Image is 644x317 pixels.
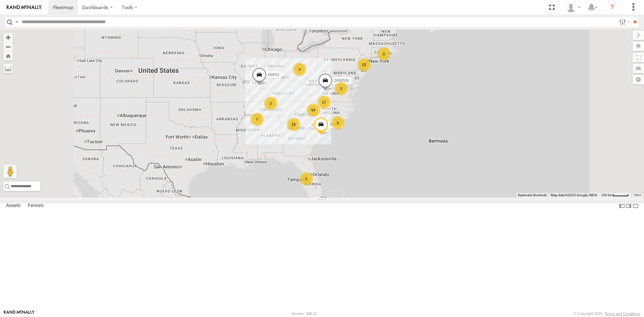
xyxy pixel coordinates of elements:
span: 269050L [334,78,350,83]
button: Drag Pegman onto the map to open Street View [3,165,17,178]
div: 19 [287,118,300,131]
div: © Copyright 2025 - [574,312,640,316]
label: Hide Summary Table [632,201,639,211]
div: 2 [264,97,277,110]
span: 200 km [601,193,613,197]
label: Dock Summary Table to the Left [619,201,625,211]
div: Zack Abernathy [563,2,583,12]
label: Map Settings [633,75,644,84]
a: Terms (opens in new tab) [634,194,641,197]
div: 3 [334,82,348,95]
button: Keyboard shortcuts [518,193,547,198]
div: 64 [307,103,320,117]
button: Zoom out [3,42,13,51]
span: 69650 [268,72,279,77]
button: Map Scale: 200 km per 43 pixels [599,193,631,198]
button: Zoom Home [3,51,13,60]
label: Dock Summary Table to the Right [625,201,632,211]
span: Map data ©2025 Google, INEGI [551,193,597,197]
img: rand-logo.svg [7,5,42,10]
i: ? [607,2,618,13]
div: 2 [331,116,344,129]
label: Assets [3,201,24,211]
a: Terms and Conditions [605,312,640,316]
label: Search Filter Options [616,17,631,27]
div: 17 [317,96,331,109]
div: 4 [293,63,306,76]
div: Version: 308.01 [291,312,317,316]
div: 7 [250,113,264,126]
div: 2 [300,172,313,186]
span: 929PL [330,122,341,126]
label: Measure [3,64,13,73]
label: Fences [24,201,47,211]
div: 3 [377,47,390,61]
a: Visit our Website [4,310,35,317]
div: 23 [357,58,371,71]
label: Search Query [14,17,19,27]
button: Zoom in [3,33,13,42]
